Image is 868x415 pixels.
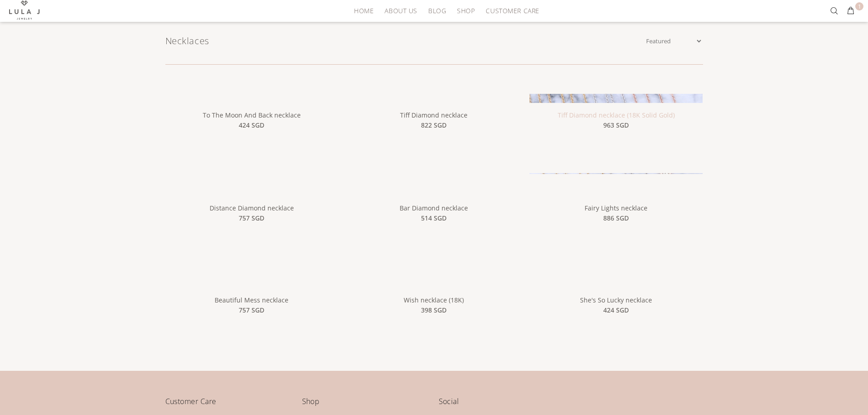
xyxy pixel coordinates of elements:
[347,187,520,195] a: Bar Diamond necklace
[439,395,703,414] h4: Social
[239,305,264,315] span: 757 SGD
[585,204,647,212] a: Fairy Lights necklace
[165,34,644,48] h1: Necklaces
[603,120,629,130] span: 963 SGD
[529,94,703,102] a: Tiff Diamond necklace (18K Solid Gold) Tiff Diamond necklace (18K Solid Gold)
[239,120,264,130] span: 424 SGD
[457,7,475,14] span: Shop
[480,4,539,18] a: Customer Care
[603,213,629,223] span: 886 SGD
[215,296,288,304] a: Beautiful Mess necklace
[529,187,703,195] a: Fairy Lights necklace
[165,395,293,414] h4: Customer Care
[423,4,452,18] a: Blog
[400,204,468,212] a: Bar Diamond necklace
[165,279,339,287] a: Beautiful Mess necklace
[452,4,480,18] a: Shop
[347,94,520,102] a: Tiff Diamond necklace
[421,120,447,130] span: 822 SGD
[239,213,264,223] span: 757 SGD
[385,7,417,14] span: About Us
[842,4,859,18] button: 1
[421,213,447,223] span: 514 SGD
[400,111,467,119] a: Tiff Diamond necklace
[347,279,520,287] a: Wish necklace (18K)
[210,204,294,212] a: Distance Diamond necklace
[349,4,379,18] a: HOME
[486,7,539,14] span: Customer Care
[165,187,339,195] a: Distance Diamond necklace
[379,4,422,18] a: About Us
[580,296,652,304] a: She's So Lucky necklace
[428,7,446,14] span: Blog
[404,296,464,304] a: Wish necklace (18K)
[603,305,629,315] span: 424 SGD
[529,279,703,287] a: She's So Lucky necklace
[354,7,374,14] span: HOME
[302,395,430,414] h4: Shop
[558,111,675,119] a: Tiff Diamond necklace (18K Solid Gold)
[165,94,339,102] a: To The Moon And Back necklace
[203,111,301,119] a: To The Moon And Back necklace
[529,94,703,267] img: Tiff Diamond necklace (18K Solid Gold)
[421,305,447,315] span: 398 SGD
